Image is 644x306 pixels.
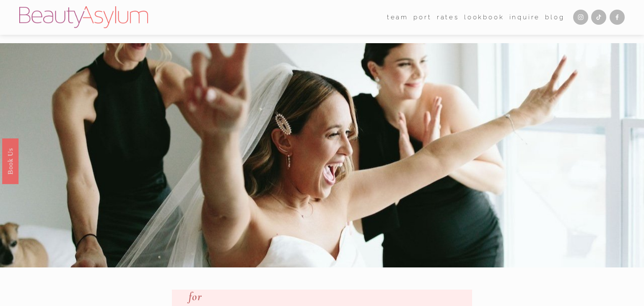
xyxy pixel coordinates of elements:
a: TikTok [591,10,606,25]
img: Beauty Asylum | Bridal Hair &amp; Makeup Charlotte &amp; Atlanta [19,6,148,28]
a: Facebook [610,10,625,25]
a: Lookbook [464,11,504,23]
a: Blog [545,11,564,23]
a: Rates [437,11,459,23]
em: for [189,289,202,303]
a: Instagram [573,10,588,25]
a: Inquire [509,11,540,23]
a: folder dropdown [387,11,408,23]
span: team [387,12,408,23]
a: Book Us [2,138,18,184]
a: port [413,11,431,23]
